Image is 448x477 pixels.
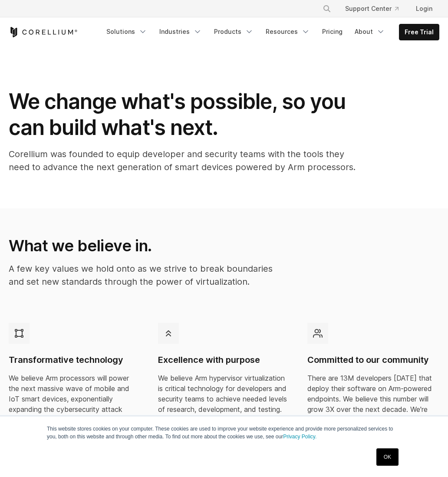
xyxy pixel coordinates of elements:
[101,24,152,39] a: Solutions
[101,24,439,40] div: Navigation Menu
[349,24,390,39] a: About
[338,1,405,16] a: Support Center
[9,262,290,288] p: A few key values we hold onto as we strive to break boundaries and set new standards through the ...
[399,24,439,40] a: Free Trial
[9,373,141,446] p: We believe Arm processors will power the next massive wave of mobile and IoT smart devices, expon...
[9,89,356,141] h1: We change what's possible, so you can build what's next.
[307,354,439,366] h4: Committed to our community
[9,148,356,174] p: Corellium was founded to equip developer and security teams with the tools they need to advance t...
[283,434,316,440] a: Privacy Policy.
[209,24,259,39] a: Products
[312,1,439,16] div: Navigation Menu
[9,236,290,255] h2: What we believe in.
[158,373,290,446] p: We believe Arm hypervisor virtualization is critical technology for developers and security teams...
[409,1,439,16] a: Login
[158,354,290,366] h4: Excellence with purpose
[9,27,78,37] a: Corellium Home
[154,24,207,39] a: Industries
[317,24,348,39] a: Pricing
[9,354,141,366] h4: Transformative technology
[307,373,439,456] p: There are 13M developers [DATE] that deploy their software on Arm-powered endpoints. We believe t...
[319,1,335,16] button: Search
[376,448,399,466] a: OK
[47,425,401,441] p: This website stores cookies on your computer. These cookies are used to improve your website expe...
[260,24,315,39] a: Resources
